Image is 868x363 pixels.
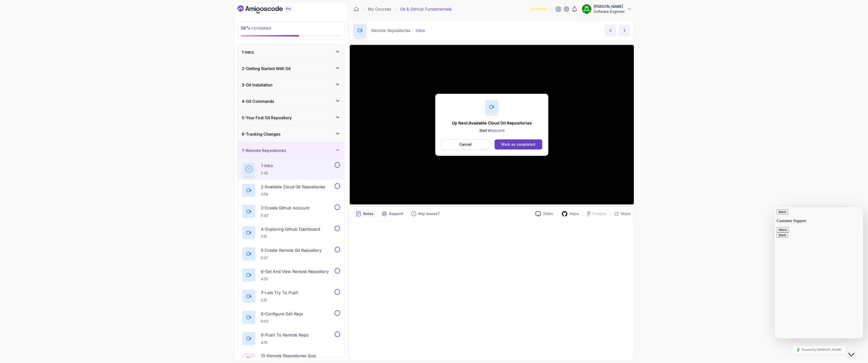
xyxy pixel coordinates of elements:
[238,44,344,60] button: 1-Intro
[610,211,631,216] button: Share
[261,255,322,260] p: 3:47
[400,6,452,12] p: Git & GitHub Fundamentals
[241,25,271,31] span: completed
[495,139,542,149] button: Mark as completed
[501,142,535,147] div: Mark as completed
[242,49,254,55] h3: 1 - Intro
[379,210,406,218] button: Support button
[241,25,250,31] span: 58 %
[261,226,320,232] p: 4 - Exploring Github Dashboard
[242,98,274,104] h3: 4 - Git Commands
[570,211,579,216] p: Repo
[371,27,411,34] p: Remote Repositories
[543,211,553,216] p: Slides
[353,210,377,218] button: notes button
[441,139,490,150] button: Cancel
[459,142,472,147] p: Cancel
[238,110,344,126] button: 5-Your First Git Repository
[238,126,344,142] button: 6-Tracking Changes
[242,331,340,346] button: 9-Push To Remote Repo4:19
[582,4,632,14] button: user profile image[PERSON_NAME]Software Engineer
[242,66,291,72] h3: 2 - Getting Started With Git
[261,277,329,282] p: 4:25
[363,211,374,216] p: Notes
[594,9,625,14] p: Software Engineer
[242,115,292,121] h3: 5 - Your First Git Repository
[242,226,340,240] button: 4-Exploring Github Dashboard3:15
[242,289,340,303] button: 7-Lets Try To Push2:15
[261,298,298,303] p: 2:15
[261,171,273,176] p: 3:45
[237,5,304,13] a: Dashboard
[261,332,309,338] p: 9 - Push To Remote Repo
[775,344,863,355] iframe: chat widget
[261,268,329,275] p: 6 - Set And View Remote Repository
[261,205,309,211] p: 3 - Create Github Account
[242,310,340,324] button: 8-Configure Ssh Keys9:03
[238,142,344,159] button: 7-Remote Repositories
[604,24,616,37] button: previous content
[416,27,425,34] p: Intro
[238,77,344,93] button: 3-Git Installation
[261,234,320,239] p: 3:15
[452,120,532,126] p: Up Next: Available Cloud Git Repositories
[261,163,273,169] p: 1 - Intro
[242,183,340,197] button: 2-Available Cloud Git Repositories0:58
[557,211,583,217] a: Repo
[389,211,403,216] p: Support
[242,82,273,88] h3: 3 - Git Installation
[242,204,340,219] button: 3-Create Github Account5:40
[354,7,359,12] a: Dashboard
[238,60,344,77] button: 2-Getting Started With Git
[847,343,863,358] iframe: chat widget
[261,192,325,197] p: 0:58
[618,24,631,37] button: next content
[368,6,391,12] a: My Courses
[531,211,557,217] a: Slides
[775,207,863,338] iframe: chat widget
[418,211,440,216] p: Any issues?
[242,147,286,154] h3: 7 - Remote Repositories
[261,311,303,317] p: 8 - Configure Ssh Keys
[238,93,344,109] button: 4-Git Commands
[452,128,532,133] p: Start in
[261,319,303,324] p: 9:03
[261,247,322,253] p: 5 - Create Remote Git Repository
[582,4,591,14] img: user profile image
[594,4,625,9] p: [PERSON_NAME]
[261,353,316,359] p: 10 - Remote Repositories Quiz
[491,128,504,133] span: 1 second
[242,247,340,261] button: 5-Create Remote Git Repository3:47
[242,268,340,282] button: 6-Set And View Remote Repository4:25
[261,290,298,296] p: 7 - Lets Try To Push
[621,211,631,216] p: Share
[350,45,634,204] iframe: 1 - Intro
[242,131,280,137] h3: 6 - Tracking Changes
[261,340,309,345] p: 4:19
[593,211,606,216] p: Designs
[261,184,325,190] p: 2 - Available Cloud Git Repositories
[408,210,443,218] button: Feedback button
[261,213,309,218] p: 5:40
[242,162,340,176] button: 1-Intro3:45
[530,7,547,12] p: 1013 Points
